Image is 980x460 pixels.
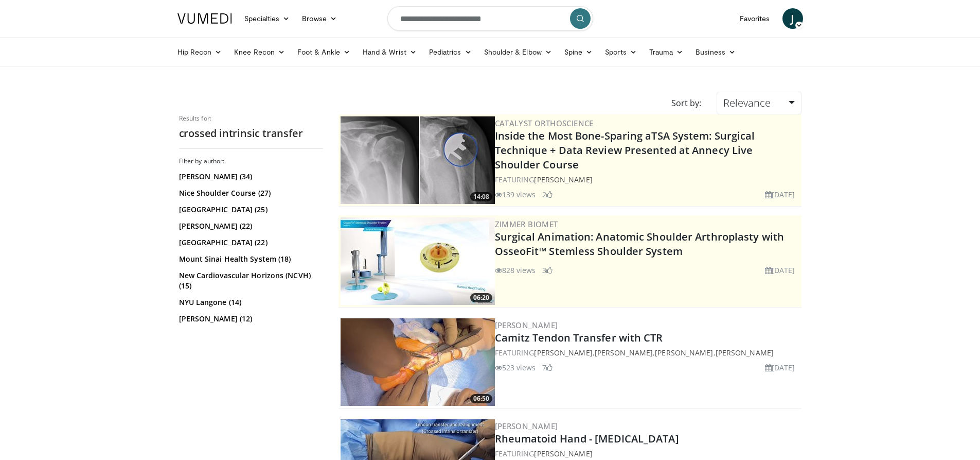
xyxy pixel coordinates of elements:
[495,347,799,358] div: FEATURING , , ,
[782,8,803,29] a: J
[534,348,592,357] a: [PERSON_NAME]
[341,116,495,204] a: 14:08
[495,129,755,172] a: Inside the Most Bone-Sparing aTSA System: Surgical Technique + Data Review Presented at Annecy Li...
[341,318,495,406] img: b3af8503-3011-49c3-8fdc-27a8d1a77a0b.300x170_q85_crop-smart_upscale.jpg
[599,42,643,62] a: Sports
[179,270,320,291] a: New Cardiovascular Horizons (NCVH) (15)
[179,114,323,123] p: Results for:
[542,265,553,276] li: 3
[179,172,320,182] a: [PERSON_NAME] (34)
[238,8,296,29] a: Specialties
[534,449,592,458] a: [PERSON_NAME]
[171,42,228,62] a: Hip Recon
[495,320,558,330] a: [PERSON_NAME]
[470,293,492,302] span: 06:20
[341,116,495,204] img: 9f15458b-d013-4cfd-976d-a83a3859932f.300x170_q85_crop-smart_upscale.jpg
[470,192,492,201] span: 14:08
[734,8,776,29] a: Favorites
[534,175,592,184] a: [PERSON_NAME]
[558,42,599,62] a: Spine
[542,189,553,200] li: 2
[495,189,536,200] li: 139 views
[357,42,423,62] a: Hand & Wrist
[765,265,795,276] li: [DATE]
[495,432,679,446] a: Rheumatoid Hand - [MEDICAL_DATA]
[717,92,801,114] a: Relevance
[179,297,320,308] a: NYU Langone (14)
[495,448,799,459] div: FEATURING
[341,318,495,406] a: 06:50
[179,157,323,165] h3: Filter by author:
[716,348,774,357] a: [PERSON_NAME]
[495,230,785,258] a: Surgical Animation: Anatomic Shoulder Arthroplasty with OsseoFit™ Stemless Shoulder System
[179,188,320,198] a: Nice Shoulder Course (27)
[495,331,663,345] a: Camitz Tendon Transfer with CTR
[595,348,653,357] a: [PERSON_NAME]
[179,254,320,264] a: Mount Sinai Health System (18)
[643,42,690,62] a: Trauma
[179,221,320,231] a: [PERSON_NAME] (22)
[296,8,343,29] a: Browse
[495,118,594,128] a: Catalyst OrthoScience
[179,205,320,215] a: [GEOGRAPHIC_DATA] (25)
[723,96,771,110] span: Relevance
[495,362,536,373] li: 523 views
[291,42,357,62] a: Foot & Ankle
[179,237,320,248] a: [GEOGRAPHIC_DATA] (22)
[423,42,478,62] a: Pediatrics
[495,174,799,185] div: FEATURING
[495,421,558,431] a: [PERSON_NAME]
[689,42,742,62] a: Business
[387,6,593,31] input: Search topics, interventions
[177,13,232,24] img: VuMedi Logo
[341,217,495,305] a: 06:20
[765,189,795,200] li: [DATE]
[228,42,291,62] a: Knee Recon
[655,348,713,357] a: [PERSON_NAME]
[542,362,553,373] li: 7
[341,217,495,305] img: 84e7f812-2061-4fff-86f6-cdff29f66ef4.300x170_q85_crop-smart_upscale.jpg
[179,127,323,140] h2: crossed intrinsic transfer
[478,42,558,62] a: Shoulder & Elbow
[495,265,536,276] li: 828 views
[765,362,795,373] li: [DATE]
[179,314,320,324] a: [PERSON_NAME] (12)
[664,92,709,114] div: Sort by:
[495,219,558,229] a: Zimmer Biomet
[470,394,492,403] span: 06:50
